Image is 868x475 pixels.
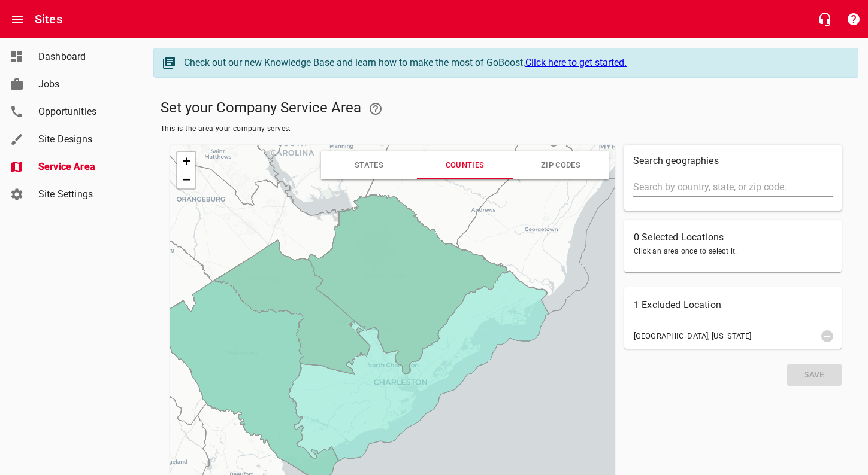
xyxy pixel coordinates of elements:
span: Dashboard [38,50,129,64]
span: Site Settings [38,187,129,202]
span: States [355,160,383,169]
span: + [183,153,190,168]
button: Support Portal [839,5,868,34]
div: Check out our new Knowledge Base and learn how to make the most of GoBoost. [184,56,846,70]
span: This is the area your company serves. [161,123,851,135]
button: Live Chat [810,5,839,34]
span: Opportunities [38,105,129,119]
h5: Set your Company Service Area [161,95,851,123]
span: Site Designs [38,132,129,147]
span: Click an area once to select it. [634,246,832,258]
a: Learn more about your Service Area [361,95,390,123]
span: Jobs [38,77,129,92]
h6: Sites [35,10,62,29]
span: Counties [446,160,485,169]
a: Zoom out [177,170,195,188]
h6: 1 Excluded Location [634,297,832,313]
span: ZIP Codes [541,160,580,169]
p: Search geographies [633,154,833,168]
span: Service Area [38,160,129,174]
button: Open drawer [3,5,32,34]
span: [GEOGRAPHIC_DATA], [US_STATE] [634,330,773,342]
span: − [183,172,190,187]
a: Click here to get started. [525,57,627,68]
a: Zoom in [177,152,195,170]
h6: 0 Selected Locations [634,229,832,246]
input: Search by country, state, or zip code. [633,178,833,197]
